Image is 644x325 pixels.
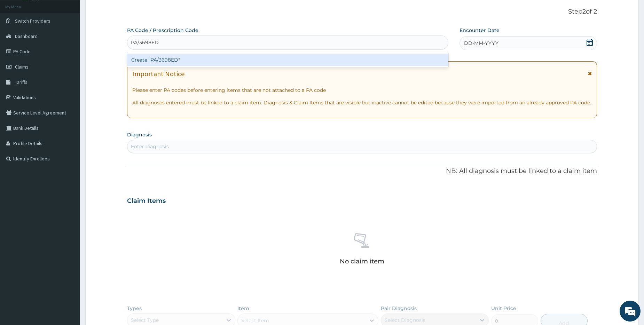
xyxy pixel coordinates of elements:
h1: Important Notice [132,70,184,78]
p: Please enter PA codes before entering items that are not attached to a PA code [132,87,592,94]
span: We're online! [40,88,96,158]
span: DD-MM-YYYY [464,40,498,47]
label: Encounter Date [460,27,500,34]
div: Enter diagnosis [131,143,169,150]
p: All diagnoses entered must be linked to a claim item. Diagnosis & Claim Items that are visible bu... [132,99,592,106]
label: PA Code / Prescription Code [127,27,198,34]
div: Chat with us now [36,39,117,48]
span: Tariffs [15,79,28,85]
p: Step 2 of 2 [127,8,597,16]
p: No claim item [340,258,384,265]
textarea: Type your message and hit 'Enter' [3,190,133,214]
span: Claims [15,64,29,70]
span: Dashboard [15,33,38,39]
span: Switch Providers [15,18,50,24]
label: Diagnosis [127,131,152,138]
h3: Claim Items [127,197,166,205]
div: Create "PA/3698ED" [127,54,448,66]
div: Minimize live chat window [114,3,131,20]
p: NB: All diagnosis must be linked to a claim item [127,167,597,176]
img: d_794563401_company_1708531726252_794563401 [13,35,28,52]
